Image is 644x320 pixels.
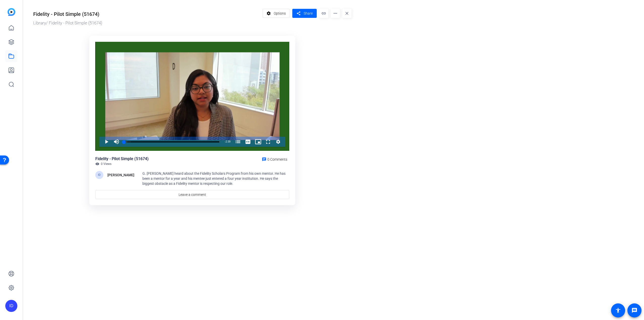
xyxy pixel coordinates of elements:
img: blue-gradient.svg [8,8,15,16]
span: Options [274,9,286,18]
button: Fullscreen [263,137,273,147]
button: Options [263,9,290,18]
div: ID [95,171,103,179]
button: Picture-in-Picture [253,137,263,147]
div: Progress Bar [124,141,220,143]
mat-icon: settings [266,9,272,18]
button: Share [292,9,317,18]
span: 2:39 [226,140,230,143]
button: Mute [111,137,122,147]
mat-icon: visibility [95,162,99,166]
div: ID [5,300,17,312]
span: G. [PERSON_NAME] heard about the Fidelity Scholars Program from his own mentor. He has been a men... [142,171,286,186]
mat-icon: accessibility [615,307,621,313]
mat-icon: more_horiz [331,9,340,18]
a: Library [33,20,46,25]
mat-icon: share [295,10,302,17]
mat-icon: close [342,9,351,18]
div: Fidelity - Pilot Simple (51674) [95,156,149,162]
button: Chapters [233,137,243,147]
span: Share [304,11,313,16]
a: Leave a comment [95,190,289,199]
button: Play [101,137,111,147]
button: Captions [243,137,253,147]
div: Fidelity - Pilot Simple (51674) [33,10,99,18]
span: 0 Views [101,162,111,166]
mat-icon: chat [262,157,266,162]
span: Leave a comment [179,192,206,197]
div: / Fidelity - Pilot Simple (51674) [33,20,260,26]
mat-icon: message [631,307,637,313]
span: 0 Comments [267,157,287,161]
a: 0 Comments [260,156,289,162]
span: - [225,140,225,143]
div: [PERSON_NAME] [107,172,134,178]
div: Video Player [95,42,289,151]
mat-icon: link [319,9,328,18]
